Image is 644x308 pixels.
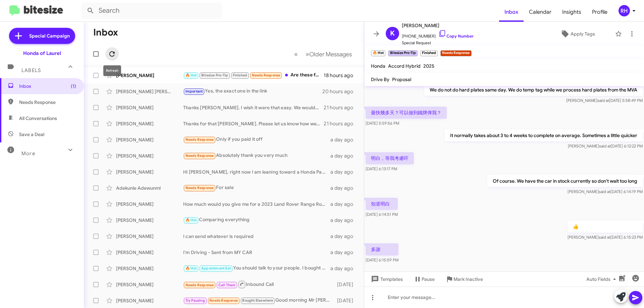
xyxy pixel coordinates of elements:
button: Apply Tags [543,28,612,40]
span: Proposal [392,76,411,82]
span: Honda [371,63,385,69]
span: Needs Response [185,153,214,158]
span: 🔥 Hot [185,73,197,77]
div: [PERSON_NAME] [116,120,183,127]
span: Inbox [19,83,76,89]
div: a day ago [330,136,359,143]
div: Hi [PERSON_NAME], right now I am leaning toward a Honda Passport. Looking at years between 2024 a... [183,169,330,175]
p: 👍 [568,221,643,233]
a: Copy Number [438,34,474,39]
span: Call Them [218,283,236,287]
div: [DATE] [334,281,359,288]
span: [DATE] 6:15:59 PM [366,257,398,262]
div: [PERSON_NAME] [116,169,183,175]
button: Next [302,47,356,61]
span: Save a Deal [19,131,44,138]
div: [PERSON_NAME] [116,281,183,288]
div: I can send whatever is required [183,233,330,240]
div: Honda of Laurel [23,50,61,57]
div: a day ago [330,169,359,175]
span: Bought Elsewhere [242,298,273,303]
div: RH [619,5,630,16]
div: [PERSON_NAME] [116,152,183,159]
span: Needs Response [185,186,214,190]
div: Inbound Call [183,280,334,289]
p: 多謝 [366,243,398,255]
div: For sale [183,184,330,192]
div: [PERSON_NAME] [PERSON_NAME] [116,88,183,95]
p: It normally takes about 3 to 4 weeks to complete on average. Sometimes a little quicker [445,129,643,141]
span: Needs Response [252,73,280,77]
span: [PERSON_NAME] [DATE] 6:15:23 PM [568,235,643,240]
div: Are these features included? [183,71,324,79]
h1: Inbox [93,27,118,38]
span: [PHONE_NUMBER] [402,29,474,40]
span: 🔥 Hot [185,218,197,222]
button: Templates [364,273,408,285]
span: [PERSON_NAME] [DATE] 6:14:19 PM [568,189,643,194]
button: Previous [290,47,302,61]
span: Bitesize Pro-Tip [201,73,228,77]
span: Needs Response [185,283,214,287]
span: Templates [370,273,403,285]
div: [PERSON_NAME] [116,249,183,256]
div: 18 hours ago [324,72,359,79]
div: [PERSON_NAME] [116,297,183,304]
span: 🔥 Hot [185,266,197,270]
div: 20 hours ago [322,88,359,95]
a: Special Campaign [9,28,75,44]
div: 21 hours ago [324,120,359,127]
p: 知道明白 [366,198,398,210]
span: Auto Fields [586,273,619,285]
div: a day ago [330,265,359,272]
div: [PERSON_NAME] [116,233,183,240]
small: Bitesize Pro-Tip [388,50,417,56]
span: Needs Response [209,298,238,303]
span: » [306,50,309,58]
nav: Page navigation example [290,47,356,61]
span: Special Campaign [29,33,70,39]
div: I'm Driving - Sent from MY CAR [183,249,330,256]
div: Thanks for that [PERSON_NAME]. Please let us know how we can help with finalizing a purchase with... [183,120,324,127]
div: a day ago [330,185,359,191]
span: Needs Response [19,99,76,106]
span: Special Request [402,40,474,46]
div: Comparing everything [183,216,330,224]
input: Search [81,3,222,19]
div: Good morning Mr [PERSON_NAME], I traded my accord sedan in back in [DATE] and I purchased a 2022 ... [183,297,334,304]
a: Inbox [499,2,524,22]
div: [PERSON_NAME] [116,265,183,272]
a: Calendar [524,2,557,22]
button: RH [613,5,637,16]
span: said at [599,189,610,194]
span: Labels [21,67,41,73]
small: Finished [420,50,438,56]
span: [PERSON_NAME] [DATE] 6:12:22 PM [568,143,643,148]
div: [PERSON_NAME] [116,104,183,111]
span: « [294,50,298,58]
span: Try Pausing [185,298,205,303]
span: said at [599,235,610,240]
div: Yes, the exact one in the link [183,87,322,95]
div: Only if you paid it off [183,136,330,143]
div: a day ago [330,201,359,207]
button: Pause [408,273,440,285]
button: Mark Inactive [440,273,488,285]
span: said at [597,98,609,103]
span: [DATE] 6:13:17 PM [366,166,397,171]
span: [DATE] 5:59:56 PM [366,121,399,126]
small: 🔥 Hot [371,50,385,56]
div: Refresh [103,65,121,76]
span: K [390,28,395,39]
p: 最快幾多天？可以做到鐵牌俾我？ [366,107,447,119]
div: [PERSON_NAME] [116,217,183,224]
small: Needs Response [440,50,471,56]
div: [PERSON_NAME] [116,201,183,207]
span: Insights [557,2,587,22]
span: Older Messages [309,51,352,58]
span: Needs Response [185,137,214,142]
span: Appointment Set [201,266,231,270]
div: [PERSON_NAME] [116,136,183,143]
